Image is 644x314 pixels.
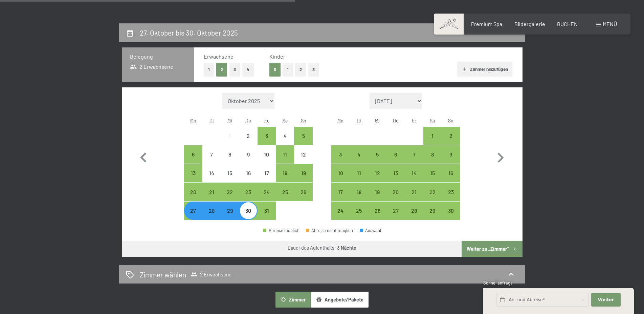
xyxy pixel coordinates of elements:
div: Fri Oct 10 2025 [258,145,276,164]
div: Anreise möglich [386,164,405,182]
div: Mon Nov 17 2025 [331,183,350,201]
div: 5 [295,133,312,150]
div: Wed Oct 29 2025 [221,202,239,220]
div: Anreise möglich [239,202,258,220]
span: Kinder [269,53,285,60]
button: 2 [295,63,306,77]
div: Mon Nov 10 2025 [331,164,350,182]
div: 14 [405,170,422,187]
div: Fri Oct 31 2025 [258,202,276,220]
div: Tue Oct 28 2025 [202,202,221,220]
div: 7 [405,152,422,169]
div: Thu Oct 09 2025 [239,145,258,164]
div: Sun Nov 02 2025 [442,127,460,145]
div: Sun Oct 05 2025 [294,127,312,145]
div: Anreise möglich [423,183,442,201]
div: 21 [405,189,422,206]
div: Anreise möglich [442,202,460,220]
abbr: Samstag [430,118,435,123]
div: 20 [387,189,404,206]
div: 24 [332,208,349,225]
div: 29 [424,208,441,225]
div: 23 [240,189,257,206]
div: Anreise möglich [294,127,312,145]
div: 23 [442,189,459,206]
div: Anreise möglich [263,228,299,233]
div: Anreise nicht möglich [258,164,276,182]
div: Anreise nicht möglich [202,164,221,182]
div: Wed Nov 05 2025 [368,145,386,164]
div: 18 [351,189,368,206]
button: 0 [269,63,281,77]
button: Vorheriger Monat [134,93,153,220]
a: Bildergalerie [514,21,545,27]
div: Wed Oct 15 2025 [221,164,239,182]
div: Anreise möglich [258,202,276,220]
div: Anreise möglich [350,145,368,164]
div: 29 [221,208,238,225]
div: Anreise möglich [405,183,423,201]
h3: Belegung [130,53,186,60]
abbr: Donnerstag [245,118,251,123]
div: 1 [424,133,441,150]
div: 30 [240,208,257,225]
div: 28 [203,208,220,225]
div: Wed Nov 12 2025 [368,164,386,182]
div: Sat Nov 22 2025 [423,183,442,201]
button: Weiter [591,293,620,307]
div: 8 [221,152,238,169]
span: Erwachsene [204,53,234,60]
div: 24 [258,189,275,206]
div: 5 [369,152,386,169]
div: 12 [295,152,312,169]
div: 28 [405,208,422,225]
div: Thu Nov 06 2025 [386,145,405,164]
div: Anreise möglich [350,164,368,182]
span: Schnellanfrage [483,280,513,286]
div: Anreise nicht möglich [294,145,312,164]
div: Anreise möglich [386,202,405,220]
div: 9 [442,152,459,169]
button: 3 [229,63,241,77]
div: Fri Oct 03 2025 [258,127,276,145]
div: Fri Nov 21 2025 [405,183,423,201]
div: Anreise nicht möglich [239,127,258,145]
div: Thu Oct 16 2025 [239,164,258,182]
div: Sun Nov 09 2025 [442,145,460,164]
div: Tue Oct 07 2025 [202,145,221,164]
a: Premium Spa [471,21,502,27]
div: Sun Nov 23 2025 [442,183,460,201]
h2: Zimmer wählen [140,270,186,279]
div: Anreise möglich [258,183,276,201]
div: 22 [221,189,238,206]
div: Anreise möglich [423,127,442,145]
div: 22 [424,189,441,206]
div: Anreise möglich [331,164,350,182]
div: Anreise möglich [368,145,386,164]
div: Anreise möglich [368,202,386,220]
div: 19 [295,170,312,187]
div: 25 [351,208,368,225]
div: Anreise nicht möglich [258,145,276,164]
div: Thu Oct 30 2025 [239,202,258,220]
div: Mon Oct 13 2025 [184,164,202,182]
div: Wed Oct 01 2025 [221,127,239,145]
div: Anreise nicht möglich [202,145,221,164]
div: Anreise nicht möglich [239,164,258,182]
div: 9 [240,152,257,169]
div: 13 [185,170,202,187]
div: Anreise möglich [221,202,239,220]
div: Anreise möglich [184,202,202,220]
div: 30 [442,208,459,225]
div: 17 [332,189,349,206]
div: Sat Nov 08 2025 [423,145,442,164]
div: Fri Oct 24 2025 [258,183,276,201]
div: Anreise möglich [405,202,423,220]
div: Anreise möglich [405,164,423,182]
div: Sun Nov 16 2025 [442,164,460,182]
div: 3 [332,152,349,169]
div: Mon Oct 20 2025 [184,183,202,201]
div: Anreise möglich [442,164,460,182]
div: Wed Nov 26 2025 [368,202,386,220]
